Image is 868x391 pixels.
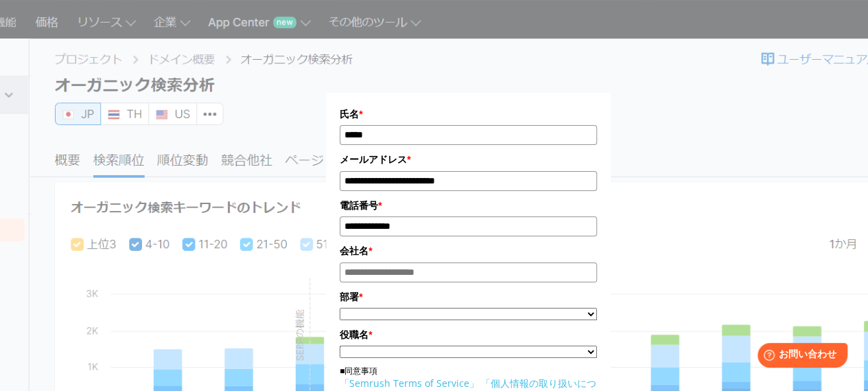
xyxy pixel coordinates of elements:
iframe: Help widget launcher [746,337,853,376]
label: 電話番号 [340,198,597,213]
label: 会社名 [340,243,597,258]
label: メールアドレス [340,152,597,167]
label: 氏名 [340,107,597,122]
a: 「Semrush Terms of Service」 [340,377,479,390]
label: 役職名 [340,327,597,342]
label: 部署 [340,289,597,304]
